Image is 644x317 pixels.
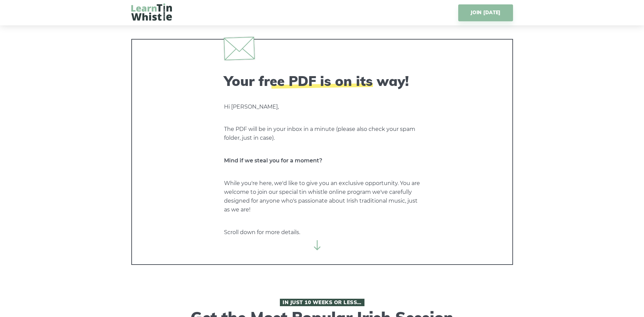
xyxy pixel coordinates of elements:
[458,4,513,21] a: JOIN [DATE]
[223,37,254,60] img: envelope.svg
[224,157,322,164] strong: Mind if we steal you for a moment?
[224,125,420,142] p: The PDF will be in your inbox in a minute (please also check your spam folder, just in case).
[224,179,420,214] p: While you're here, we'd like to give you an exclusive opportunity. You are welcome to join our sp...
[224,228,420,237] p: Scroll down for more details.
[131,3,172,21] img: LearnTinWhistle.com
[280,299,364,306] span: In Just 10 Weeks or Less…
[224,73,420,89] h2: Your free PDF is on its way!
[224,103,420,111] p: Hi [PERSON_NAME],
